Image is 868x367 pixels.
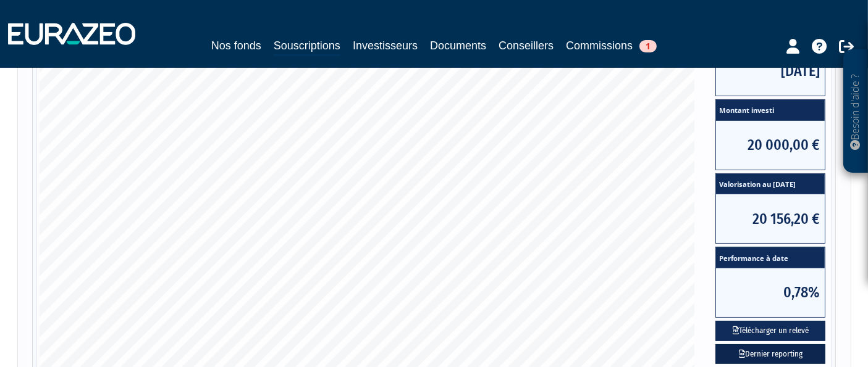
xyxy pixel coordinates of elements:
a: Nos fonds [211,37,261,54]
a: Souscriptions [274,37,340,56]
span: 20 156,20 € [716,194,825,243]
p: Besoin d'aide ? [849,56,863,167]
span: 20 000,00 € [716,121,825,170]
a: Investisseurs [353,37,418,54]
span: 0,78% [716,268,825,317]
span: 1 [639,40,657,52]
a: Documents [430,37,486,54]
span: Montant investi [716,100,825,121]
button: Télécharger un relevé [715,321,825,341]
span: [DATE] [716,47,825,96]
a: Dernier reporting [715,344,825,365]
span: Valorisation au [DATE] [716,174,825,195]
a: Conseillers [499,37,554,54]
a: Commissions1 [566,37,657,54]
img: 1732889491-logotype_eurazeo_blanc_rvb.png [8,23,135,45]
span: Performance à date [716,247,825,268]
